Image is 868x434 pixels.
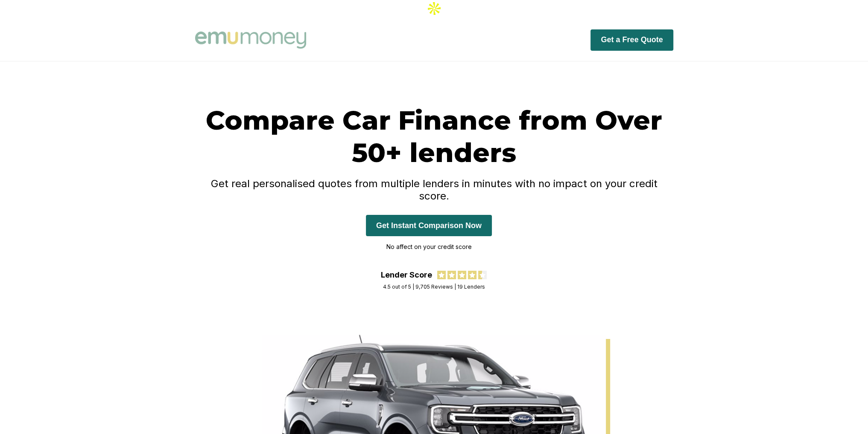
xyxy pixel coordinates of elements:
div: Lender Score [381,270,432,279]
a: Get a Free Quote [590,35,673,44]
h1: Compare Car Finance from Over 50+ lenders [195,104,673,169]
img: review star [478,271,487,279]
button: Get a Free Quote [590,29,673,51]
button: Get Instant Comparison Now [366,215,492,236]
img: review star [468,271,476,279]
img: review star [458,271,466,279]
img: review star [447,271,456,279]
h4: Get real personalised quotes from multiple lenders in minutes with no impact on your credit score. [195,177,673,202]
img: review star [437,271,446,279]
img: Emu Money logo [195,32,306,49]
div: 4.5 out of 5 | 9,705 Reviews | 19 Lenders [383,284,485,290]
a: Get Instant Comparison Now [366,221,492,230]
p: No affect on your credit score [366,240,492,253]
